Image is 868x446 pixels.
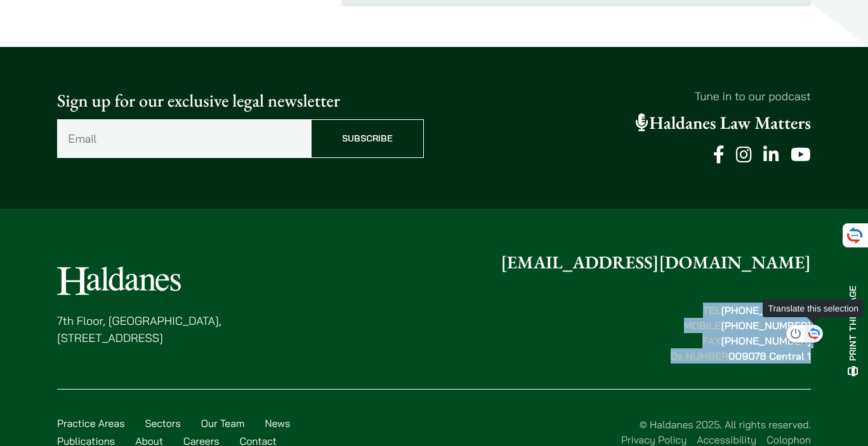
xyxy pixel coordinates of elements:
[671,304,811,362] strong: TEL MOBILE FAX Dx NUMBER
[201,417,245,430] a: Our Team
[265,417,290,430] a: News
[311,119,424,158] input: Subscribe
[697,433,756,446] a: Accessibility
[721,334,811,347] mark: [PHONE_NUMBER]
[728,350,811,362] mark: 009078 Central 1
[636,112,811,134] a: Haldanes Law Matters
[57,312,221,346] p: 7th Floor, [GEOGRAPHIC_DATA], [STREET_ADDRESS]
[57,266,181,295] img: Logo of Haldanes
[57,119,311,158] input: Email
[57,417,124,430] a: Practice Areas
[621,433,687,446] a: Privacy Policy
[145,417,180,430] a: Sectors
[721,319,811,332] mark: [PHONE_NUMBER]
[501,251,811,274] a: [EMAIL_ADDRESS][DOMAIN_NAME]
[766,433,811,446] a: Colophon
[721,304,811,317] mark: [PHONE_NUMBER]
[444,88,811,105] p: Tune in to our podcast
[57,88,424,114] p: Sign up for our exclusive legal newsletter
